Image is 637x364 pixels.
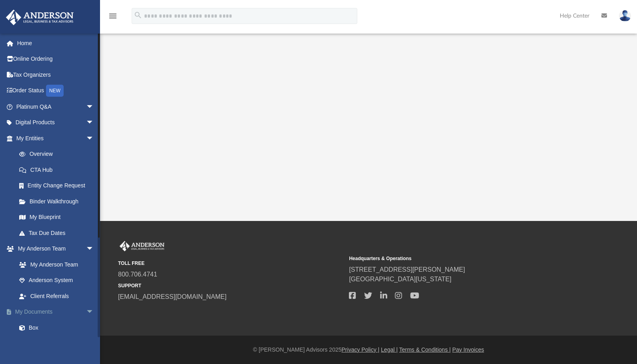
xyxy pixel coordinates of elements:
[108,15,118,21] a: menu
[6,35,106,51] a: Home
[6,304,106,320] a: My Documentsarrow_drop_down
[46,85,64,97] div: NEW
[11,336,106,352] a: Meeting Minutes
[118,271,157,278] a: 800.706.4741
[86,241,102,257] span: arrow_drop_down
[11,257,98,273] a: My Anderson Team
[6,83,106,99] a: Order StatusNEW
[118,293,226,300] a: [EMAIL_ADDRESS][DOMAIN_NAME]
[11,193,106,209] a: Binder Walkthrough
[6,115,106,131] a: Digital Productsarrow_drop_down
[11,209,102,225] a: My Blueprint
[108,11,118,21] i: menu
[11,288,102,304] a: Client Referrals
[11,320,102,336] a: Box
[86,130,102,147] span: arrow_drop_down
[6,130,106,146] a: My Entitiesarrow_drop_down
[134,11,142,20] i: search
[6,67,106,83] a: Tax Organizers
[86,304,102,320] span: arrow_drop_down
[381,346,398,353] a: Legal |
[11,178,106,194] a: Entity Change Request
[342,346,380,353] a: Privacy Policy |
[11,273,102,288] a: Anderson System
[118,241,166,251] img: Anderson Advisors Platinum Portal
[349,266,465,273] a: [STREET_ADDRESS][PERSON_NAME]
[619,10,631,22] img: User Pic
[118,260,343,267] small: TOLL FREE
[11,225,106,241] a: Tax Due Dates
[6,51,106,67] a: Online Ordering
[86,115,102,131] span: arrow_drop_down
[349,276,451,282] a: [GEOGRAPHIC_DATA][US_STATE]
[11,162,106,178] a: CTA Hub
[399,346,451,353] a: Terms & Conditions |
[6,99,106,115] a: Platinum Q&Aarrow_drop_down
[4,10,76,25] img: Anderson Advisors Platinum Portal
[349,255,574,262] small: Headquarters & Operations
[11,146,106,162] a: Overview
[86,99,102,115] span: arrow_drop_down
[6,241,102,257] a: My Anderson Teamarrow_drop_down
[452,346,484,353] a: Pay Invoices
[118,282,343,289] small: SUPPORT
[100,346,637,354] div: © [PERSON_NAME] Advisors 2025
